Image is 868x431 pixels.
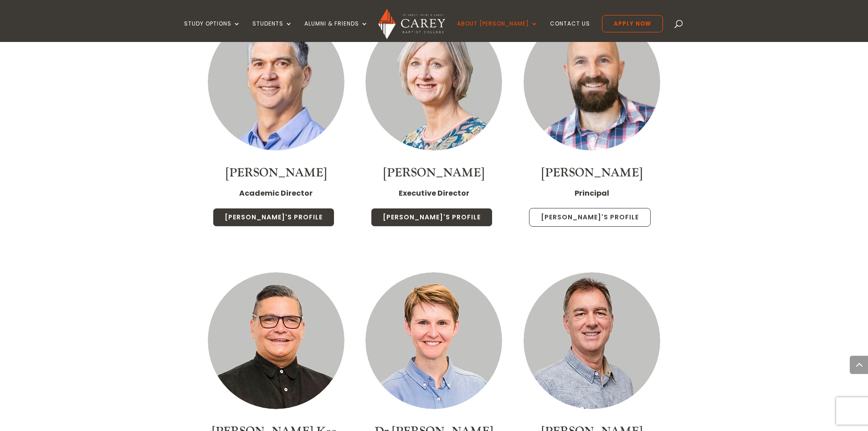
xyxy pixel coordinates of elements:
img: Paul Jones (300 x 300px) [524,14,660,151]
img: Staff Thumbnail - Dr Christa McKirland [365,272,502,409]
a: [PERSON_NAME] [541,165,642,181]
img: Rob Ayres_300x300 [208,14,344,151]
a: [PERSON_NAME]'s Profile [529,208,651,227]
a: [PERSON_NAME] [226,165,327,181]
a: Apply Now [602,15,663,32]
a: [PERSON_NAME]'s Profile [371,208,493,227]
img: Luke Kaa-Morgan_300x300 [208,272,344,409]
img: Staff Thumbnail - Jonny Weir [524,272,660,409]
a: Alumni & Friends [304,21,368,42]
a: Study Options [184,21,241,42]
a: Contact Us [550,21,590,42]
a: Students [252,21,293,42]
strong: Executive Director [399,188,469,198]
img: Carey Baptist College [378,9,445,39]
a: About [PERSON_NAME] [457,21,538,42]
a: [PERSON_NAME]'s Profile [213,208,334,227]
strong: Academic Director [239,188,313,198]
img: Staff Thumbnail - Chris Berry [365,14,502,151]
strong: Principal [575,188,609,198]
a: [PERSON_NAME] [383,165,484,181]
